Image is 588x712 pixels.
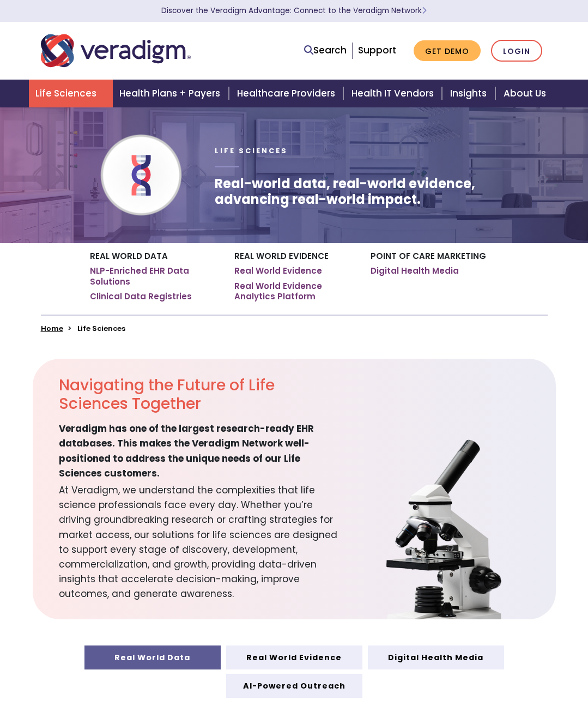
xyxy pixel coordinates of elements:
[226,645,362,669] a: Real World Evidence
[90,266,218,287] a: NLP-Enriched EHR Data Solutions
[41,33,191,69] img: Veradigm logo
[231,80,345,107] a: Healthcare Providers
[161,5,427,16] a: Discover the Veradigm Advantage: Connect to the Veradigm NetworkLearn More
[345,80,444,107] a: Health IT Vendors
[90,291,192,302] a: Clinical Data Registries
[358,44,396,57] a: Support
[491,40,542,62] a: Login
[497,80,559,107] a: About Us
[234,266,322,276] a: Real World Evidence
[59,421,338,481] span: Veradigm has one of the largest research-ready EHR databases. This makes the Veradigm Network wel...
[215,176,547,208] h1: Real-world data, real-world evidence, advancing real-world impact.
[234,281,354,302] a: Real World Evidence Analytics Platform
[84,645,221,669] a: Real World Data
[113,80,230,107] a: Health Plans + Payers
[215,146,288,155] span: Life Sciences
[41,323,63,334] a: Home
[226,674,362,698] a: AI-Powered Outreach
[371,266,459,276] a: Digital Health Media
[59,481,338,602] span: At Veradigm, we understand the complexities that life science professionals face every day. Wheth...
[368,645,504,669] a: Digital Health Media
[59,376,338,413] h2: Navigating the Future of Life Sciences Together
[422,5,427,16] span: Learn More
[29,80,113,107] a: Life Sciences
[414,40,481,62] a: Get Demo
[444,80,496,107] a: Insights
[304,43,347,58] a: Search
[337,437,528,619] img: solution-life-sciences-future.png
